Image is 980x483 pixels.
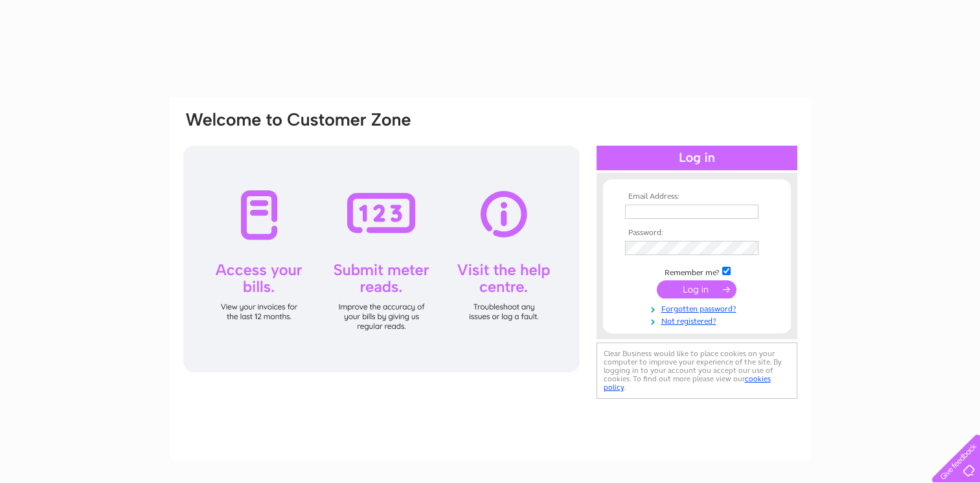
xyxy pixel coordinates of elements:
[625,314,772,326] a: Not registered?
[622,229,772,238] th: Password:
[622,265,772,278] td: Remember me?
[604,374,771,392] a: cookies policy
[597,343,797,399] div: Clear Business would like to place cookies on your computer to improve your experience of the sit...
[622,192,772,201] th: Email Address:
[625,302,772,314] a: Forgotten password?
[657,280,736,298] input: Submit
